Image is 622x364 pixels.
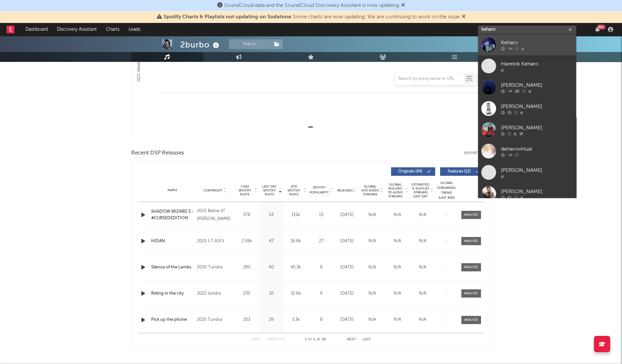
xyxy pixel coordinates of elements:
span: Global ATD Audio Streams [361,185,379,196]
span: Originals ( 84 ) [395,170,425,173]
div: [PERSON_NAME] [501,166,573,174]
div: deharovirtual [501,145,573,153]
a: Dashboard [21,23,52,36]
div: 2020 Tundra [197,264,233,271]
a: deharovirtual [478,140,576,162]
button: Last [363,338,371,341]
button: Export CSV [464,151,491,155]
div: Keharo [501,39,573,46]
svg: OCC Weekly Consumption [132,5,491,136]
div: 40 [261,264,282,271]
a: Discovery Assistant [52,23,101,36]
div: [PERSON_NAME] [501,188,573,195]
button: Features(12) [440,167,484,176]
div: [DATE] [336,317,358,323]
div: N/A [386,264,408,271]
div: [DATE] [336,290,358,297]
button: Next [347,338,356,341]
div: 27 [310,238,333,245]
div: 2025 S.T.A.R.S. [197,237,233,245]
div: 2.59k [236,238,258,245]
a: Riding in the city [151,290,194,297]
div: N/A [412,238,434,245]
a: Leads [124,23,145,36]
div: [DATE] [336,264,358,271]
div: 2023 Below 0° [PERSON_NAME] [197,207,233,223]
div: 16.8k [285,238,307,245]
div: N/A [386,238,408,245]
span: : Some charts are now updating. We are continuing to work on the issue [164,14,460,20]
span: Global Rolling 7D Audio Streams [386,183,404,198]
span: Released [337,189,353,192]
div: 45.3k [285,264,307,271]
span: Spotify Charts & Playlists not updating on Sodatone [164,14,291,20]
div: N/A [361,290,383,297]
span: Spotify Popularity [310,185,329,195]
a: Keharo [478,34,576,55]
span: Dismiss [401,3,405,8]
div: 32.6k [285,290,307,297]
div: N/A [361,238,383,245]
span: SoundCloud data and the SoundCloud Discovery Assistant is now updating [224,3,399,8]
span: Dismiss [462,14,466,20]
div: N/A [386,290,408,297]
div: Global Streaming Trend (Last 60D) [437,181,456,200]
div: 285 [236,264,258,271]
div: 376 [236,212,258,218]
div: N/A [361,212,383,218]
a: [PERSON_NAME] [478,119,576,140]
a: HIDAN [151,238,194,245]
div: 8 [310,317,333,323]
span: Last Day Spotify Plays [261,185,278,196]
div: N/A [361,264,383,271]
a: [PERSON_NAME] [478,98,576,119]
button: 99+ [595,27,600,32]
div: 2burbo [180,39,221,50]
button: Originals(84) [391,167,435,176]
span: Features ( 12 ) [444,170,474,173]
div: [DATE] [336,212,358,218]
div: N/A [412,290,434,297]
div: [PERSON_NAME] [501,102,573,110]
span: ATD Spotify Plays [285,185,303,196]
a: Pick up the phone [151,317,194,323]
a: Haretok Keharo [478,55,576,77]
div: 13 [310,212,333,218]
div: N/A [386,212,408,218]
button: Previous [267,338,285,341]
div: 1 5 96 [298,336,334,344]
div: 203 [236,317,258,323]
div: 3.3k [285,317,307,323]
div: 29 [261,317,282,323]
div: 9 [310,290,333,297]
span: to [308,338,312,341]
div: N/A [412,317,434,323]
div: N/A [412,212,434,218]
div: 53 [261,212,282,218]
div: [PERSON_NAME] [501,124,573,132]
a: [PERSON_NAME] [478,183,576,204]
a: [PERSON_NAME] [478,162,576,183]
a: SHADOW WIZARD $ - #CURSEDEDITION [151,209,194,221]
div: N/A [412,264,434,271]
text: OCC Weekly Streams [136,43,141,82]
a: [PERSON_NAME] [478,77,576,98]
input: Search for artists [478,26,576,34]
div: N/A [386,317,408,323]
div: [DATE] [336,238,358,245]
input: Search by song name or URL [395,76,464,82]
span: Recent DSP Releases [131,149,184,157]
div: 2022 tundra [197,290,233,298]
div: Haretok Keharo [501,60,573,68]
button: First [251,338,261,341]
div: 2025 Tundra [197,316,233,324]
div: Silence of the Lambs [151,264,194,271]
div: 115k [285,212,307,218]
button: Track [229,39,270,49]
a: Charts [101,23,124,36]
div: 8 [310,264,333,271]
